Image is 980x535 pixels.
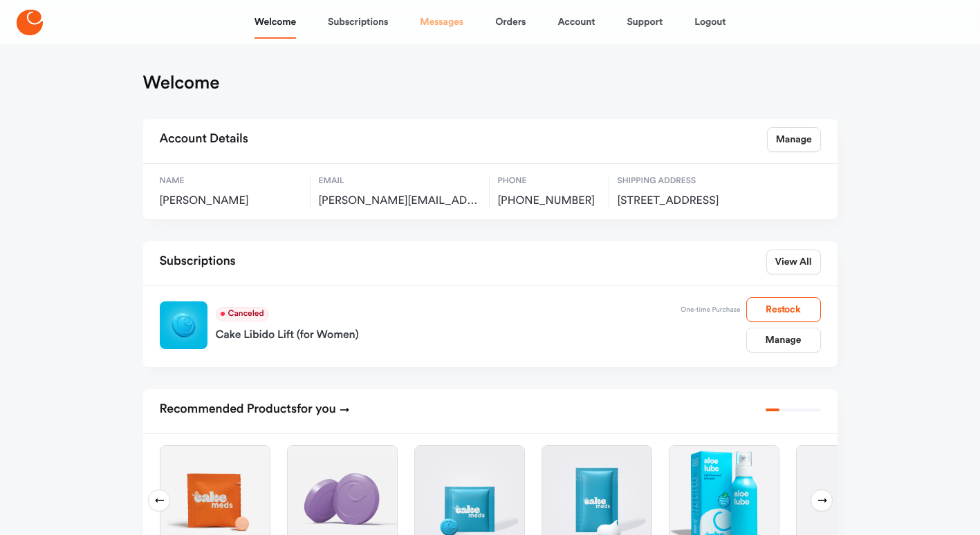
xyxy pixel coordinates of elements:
h2: Account Details [160,127,248,152]
span: Phone [498,175,600,187]
span: Canceled [216,307,269,321]
span: [PERSON_NAME] [160,194,302,208]
span: for you [297,403,336,415]
a: Manage [767,127,821,152]
h1: Welcome [143,72,220,94]
h2: Recommended Products [160,397,350,422]
a: Orders [495,6,526,39]
a: View All [766,250,821,274]
h2: Subscriptions [160,250,236,274]
a: Logout [694,6,725,39]
a: Subscriptions [328,6,388,39]
div: One-time Purchase [681,303,740,317]
span: [PHONE_NUMBER] [498,194,600,208]
span: cindy@rtrpm.com [319,194,481,208]
span: Name [160,175,302,187]
button: Restock [746,297,821,322]
span: Email [319,175,481,187]
a: Manage [746,328,821,353]
span: Shipping Address [618,175,766,187]
a: Cake Libido Lift (for Women) [216,321,681,344]
a: Messages [420,6,463,39]
img: Libido Lift Rx [160,301,207,349]
span: 1887 cross pointe way, st augustine, US, 32092 [618,194,766,208]
a: Welcome [255,6,296,39]
a: Account [557,6,595,39]
a: Support [627,6,663,39]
